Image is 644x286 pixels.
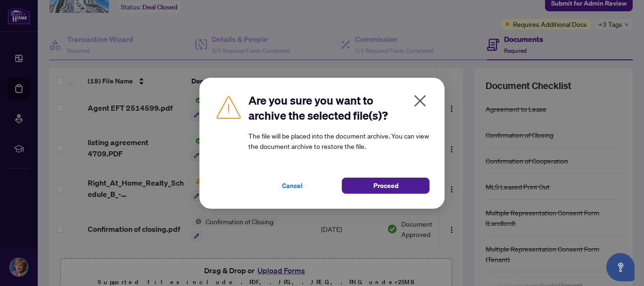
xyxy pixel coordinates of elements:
article: The file will be placed into the document archive. You can view the document archive to restore t... [248,131,429,151]
span: close [413,93,428,108]
h2: Are you sure you want to archive the selected file(s)? [248,93,429,123]
button: Open asap [606,253,635,281]
span: Proceed [373,178,398,193]
button: Proceed [342,178,429,194]
button: Cancel [248,178,336,194]
img: Caution Icon [215,93,243,121]
span: Cancel [282,178,303,193]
